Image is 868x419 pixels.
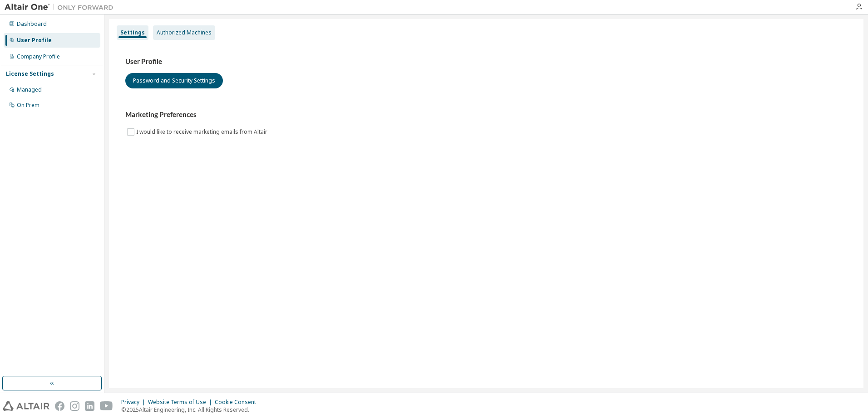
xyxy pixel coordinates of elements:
img: Altair One [5,3,118,12]
div: License Settings [6,70,54,78]
img: instagram.svg [70,401,79,411]
div: Website Terms of Use [148,399,215,406]
button: Password and Security Settings [125,73,223,88]
div: Privacy [121,399,148,406]
img: facebook.svg [55,401,64,411]
h3: User Profile [125,57,847,66]
img: youtube.svg [100,401,113,411]
div: Dashboard [17,20,47,28]
div: User Profile [17,37,52,44]
label: I would like to receive marketing emails from Altair [136,127,269,137]
img: altair_logo.svg [3,401,49,411]
div: On Prem [17,102,39,109]
div: Authorized Machines [157,29,212,36]
h3: Marketing Preferences [125,110,847,119]
div: Company Profile [17,53,60,60]
div: Settings [120,29,145,36]
img: linkedin.svg [85,401,94,411]
p: © 2025 Altair Engineering, Inc. All Rights Reserved. [121,406,261,414]
div: Cookie Consent [215,399,261,406]
div: Managed [17,86,42,93]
